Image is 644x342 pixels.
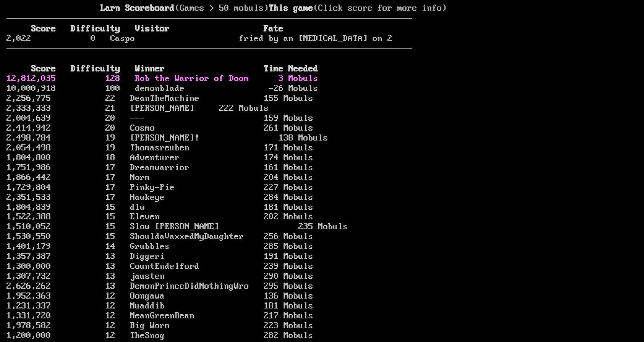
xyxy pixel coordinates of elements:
[6,212,313,222] a: 1,522,388 15 Eleven 202 Mobuls
[6,281,313,291] a: 2,626,262 13 DemonPrinceDidNothingWro 295 Mobuls
[31,64,318,74] b: Score Difficulty Winner Time Needed
[6,321,313,331] a: 1,978,582 12 Big Worm 223 Mobuls
[6,133,328,143] a: 2,498,784 19 [PERSON_NAME]! 138 Mobuls
[6,222,348,232] a: 1,510,052 15 Slow [PERSON_NAME] 235 Mobuls
[6,241,313,252] a: 1,401,179 14 Grubbles 285 Mobuls
[6,192,313,203] a: 2,351,533 17 Hawkeye 284 Mobuls
[6,34,392,44] a: 2,022 0 Caspo fried by an [MEDICAL_DATA] on 2
[6,251,313,262] a: 1,357,387 13 Diggeri 191 Mobuls
[6,301,313,311] a: 1,231,337 12 Muaddib 181 Mobuls
[6,271,313,281] a: 1,307,732 13 jausten 290 Mobuls
[6,123,313,133] a: 2,414,942 20 Cosmo 261 Mobuls
[100,3,175,13] b: Larn Scoreboard
[6,103,269,113] a: 2,333,333 21 [PERSON_NAME] 222 Mobuls
[6,311,313,321] a: 1,331,720 12 MeanGreenBean 217 Mobuls
[6,261,313,272] a: 1,300,000 13 CountEndelford 239 Mobuls
[6,83,318,94] a: 10,000,918 100 demonblade -26 Mobuls
[6,113,313,123] a: 2,004,639 20 --- 159 Mobuls
[6,202,313,213] a: 1,804,839 15 dlw 181 Mobuls
[6,173,313,183] a: 1,866,442 17 Norm 204 Mobuls
[6,153,313,163] a: 1,804,800 18 Adventurer 174 Mobuls
[6,3,412,325] larn: (Games > 50 mobuls) (Click score for more info) Click on a score for more information ---- Reload...
[6,93,313,104] a: 2,256,775 22 DeanTheMachine 155 Mobuls
[6,74,318,84] a: 12,812,035 128 Rob the Warrior of Doom 3 Mobuls
[6,232,313,242] a: 1,530,550 15 ShouldaVaxxedMyDaughter 256 Mobuls
[6,163,313,173] a: 1,751,986 17 Dreamwarrior 161 Mobuls
[6,143,313,153] a: 2,054,498 19 Thomasreuben 171 Mobuls
[6,291,313,301] a: 1,952,363 12 Oongawa 136 Mobuls
[269,3,313,13] b: This game
[31,24,284,34] b: Score Difficulty Visitor Fate
[6,182,313,193] a: 1,729,804 17 Pinky-Pie 227 Mobuls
